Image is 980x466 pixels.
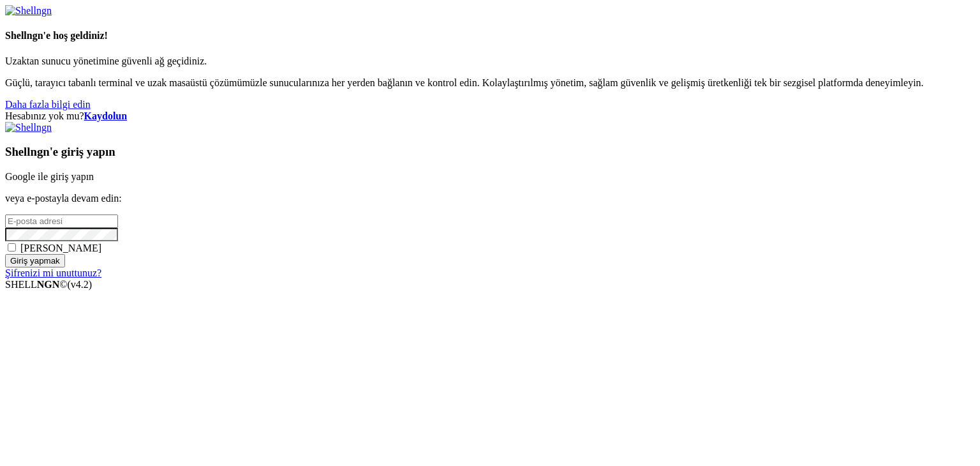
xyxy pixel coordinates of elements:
font: SHELL [5,279,37,290]
input: Giriş yapmak [5,254,65,267]
input: [PERSON_NAME] [8,243,16,252]
font: Shellngn'e hoş geldiniz! [5,30,108,41]
font: ) [89,279,92,290]
span: 4.2.0 [68,279,93,290]
font: 4.2 [76,279,89,290]
img: Shellngn [5,5,52,17]
font: (v [68,279,76,290]
a: Daha fazla bilgi edin [5,99,91,110]
font: veya e-postayla devam edin: [5,193,122,204]
font: Uzaktan sunucu yönetimine güvenli ağ geçidiniz. [5,56,207,66]
font: Güçlü, tarayıcı tabanlı terminal ve uzak masaüstü çözümümüzle sunucularınıza her yerden bağlanın ... [5,77,924,88]
font: Google ile giriş yapın [5,171,94,182]
img: Shellngn [5,122,52,133]
input: E-posta adresi [5,214,118,228]
font: © [59,279,67,290]
font: Hesabınız yok mu? [5,110,84,121]
a: Kaydolun [84,110,128,121]
font: [PERSON_NAME] [20,243,101,253]
font: Shellngn'e giriş yapın [5,145,115,158]
a: Şifrenizi mi unuttunuz? [5,267,101,278]
font: NGN [37,279,60,290]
